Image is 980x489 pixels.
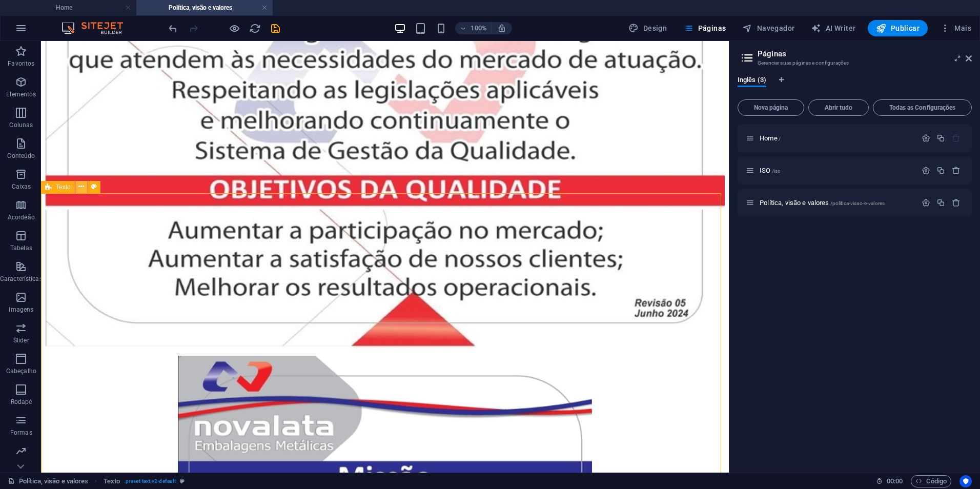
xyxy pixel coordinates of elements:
button: Páginas [679,20,730,36]
span: Clique para abrir a página [760,134,781,142]
span: Mais [940,23,971,33]
span: Publicar [876,23,920,33]
p: Elementos [6,90,36,98]
div: Design (Ctrl+Alt+Y) [624,20,671,36]
i: Recarregar página [249,23,261,34]
img: Editor Logo [59,22,136,34]
button: Publicar [868,20,928,36]
span: Páginas [683,23,726,33]
button: Usercentrics [959,475,972,487]
button: Nova página [738,99,804,116]
button: Código [911,475,951,487]
i: Este elemento é uma predefinição personalizável [180,478,185,484]
nav: breadcrumb [104,475,185,487]
div: Home/ [757,135,916,141]
span: : [894,477,895,485]
p: Slider [13,336,29,344]
h4: Política, visão e valores [136,2,273,13]
span: Design [628,23,667,33]
div: Guia de Idiomas [738,76,972,95]
p: Favoritos [8,59,34,68]
p: Tabelas [10,244,32,252]
h6: 100% [471,22,487,34]
span: Texto [56,184,71,190]
span: AI Writer [811,23,855,33]
span: Nova página [742,105,800,111]
p: Colunas [9,121,33,129]
button: undo [167,22,179,34]
span: Clique para abrir a página [760,199,885,207]
div: ISO/iso [757,167,916,174]
div: Configurações [922,134,930,142]
button: AI Writer [807,20,860,36]
span: /politica-visao-e-valores [830,200,885,206]
div: Duplicar [936,198,945,207]
i: Salvar (Ctrl+S) [270,23,281,34]
h6: Tempo de sessão [876,475,903,487]
div: Política, visão e valores/politica-visao-e-valores [757,199,916,206]
button: Todas as Configurações [873,99,972,116]
span: Clique para abrir a página [760,167,781,174]
span: Navegador [742,23,794,33]
p: Cabeçalho [6,367,36,375]
h3: Gerenciar suas páginas e configurações [758,58,951,68]
span: . preset-text-v2-default [124,475,176,487]
button: save [269,22,281,34]
button: Clique aqui para sair do modo de visualização e continuar editando [228,22,240,34]
p: Imagens [9,305,33,314]
span: 00 00 [887,475,903,487]
p: Rodapé [11,398,32,406]
span: Clique para selecionar. Clique duas vezes para editar [104,475,120,487]
span: Inglês (3) [738,74,766,88]
h2: Páginas [758,49,972,58]
button: Mais [936,20,975,36]
p: Formas [10,429,32,437]
div: Configurações [922,198,930,207]
button: reload [249,22,261,34]
button: Abrir tudo [808,99,869,116]
div: Configurações [922,166,930,175]
div: Remover [952,198,961,207]
button: Design [624,20,671,36]
i: Desfazer: Alterar imagem (Ctrl+Z) [167,23,179,34]
span: / [779,136,781,141]
div: Duplicar [936,166,945,175]
a: Clique para cancelar a seleção. Clique duas vezes para abrir as Páginas [8,475,88,487]
span: Código [915,475,947,487]
p: Caixas [12,182,31,191]
span: Abrir tudo [813,105,864,111]
p: Acordeão [8,213,35,221]
span: /iso [772,168,781,174]
i: Ao redimensionar, ajusta automaticamente o nível de zoom para caber no dispositivo escolhido. [497,24,506,33]
button: Navegador [738,20,799,36]
p: Marketing [7,459,35,467]
div: A página inicial não pode ser excluída [952,134,961,142]
div: Duplicar [936,134,945,142]
p: Conteúdo [7,152,35,160]
button: 100% [455,22,492,34]
div: Remover [952,166,961,175]
span: Todas as Configurações [877,105,967,111]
